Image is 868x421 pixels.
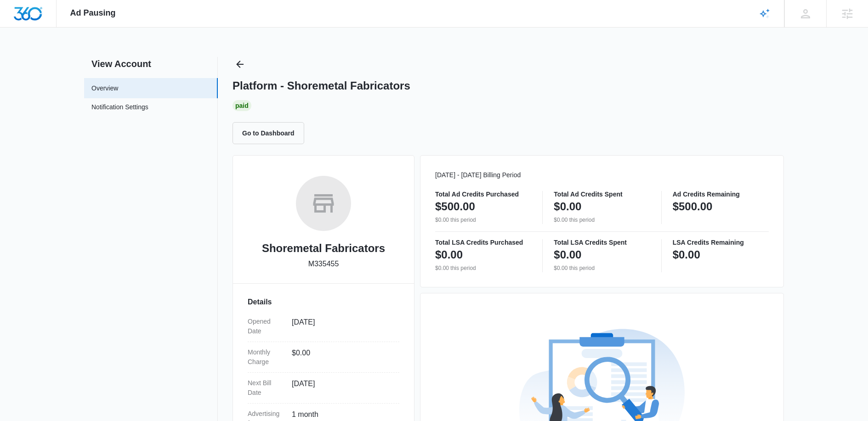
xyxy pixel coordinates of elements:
span: Ad Pausing [70,8,116,18]
h3: Details [248,297,399,308]
dd: $0.00 [292,348,392,367]
p: [DATE] - [DATE] Billing Period [435,170,769,180]
p: LSA Credits Remaining [673,239,769,246]
p: $0.00 [673,247,700,262]
p: $0.00 this period [554,264,650,272]
p: $0.00 this period [554,216,650,224]
dt: Opened Date [248,317,284,336]
div: Monthly Charge$0.00 [248,342,399,373]
p: $0.00 this period [435,264,531,272]
p: $0.00 [435,247,463,262]
p: $0.00 [554,199,581,214]
a: Notification Settings [91,102,148,114]
dd: [DATE] [292,378,392,398]
dd: [DATE] [292,317,392,336]
dt: Monthly Charge [248,348,284,367]
p: $500.00 [435,199,475,214]
div: Opened Date[DATE] [248,311,399,342]
h1: Platform - Shoremetal Fabricators [233,79,410,93]
p: $500.00 [673,199,713,214]
a: Overview [91,84,118,93]
button: Go to Dashboard [233,122,304,144]
h2: Shoremetal Fabricators [262,240,385,257]
p: Total Ad Credits Purchased [435,191,531,197]
p: $0.00 this period [435,216,531,224]
p: $0.00 [554,247,581,262]
a: Go to Dashboard [233,129,310,137]
div: Paid [233,100,251,111]
p: Total Ad Credits Spent [554,191,650,197]
p: M335455 [308,258,339,269]
button: Back [233,57,247,72]
p: Total LSA Credits Purchased [435,239,531,246]
p: Total LSA Credits Spent [554,239,650,246]
p: Ad Credits Remaining [673,191,769,197]
h2: View Account [84,57,218,71]
dt: Next Bill Date [248,378,284,398]
div: Next Bill Date[DATE] [248,373,399,404]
